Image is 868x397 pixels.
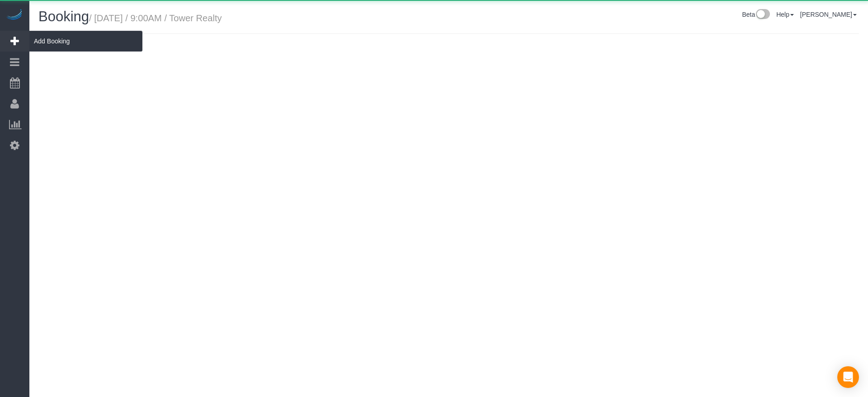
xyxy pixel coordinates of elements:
div: © 2025 [38,38,859,47]
a: Beta [742,11,770,18]
small: / [DATE] / 9:00AM / Tower Realty [89,13,222,23]
span: Add Booking [29,31,142,52]
a: [PERSON_NAME] [800,11,857,18]
a: Help [776,11,794,18]
img: New interface [755,9,770,21]
img: Automaid Logo [5,9,24,22]
div: Open Intercom Messenger [837,366,859,388]
span: Booking [38,9,89,24]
